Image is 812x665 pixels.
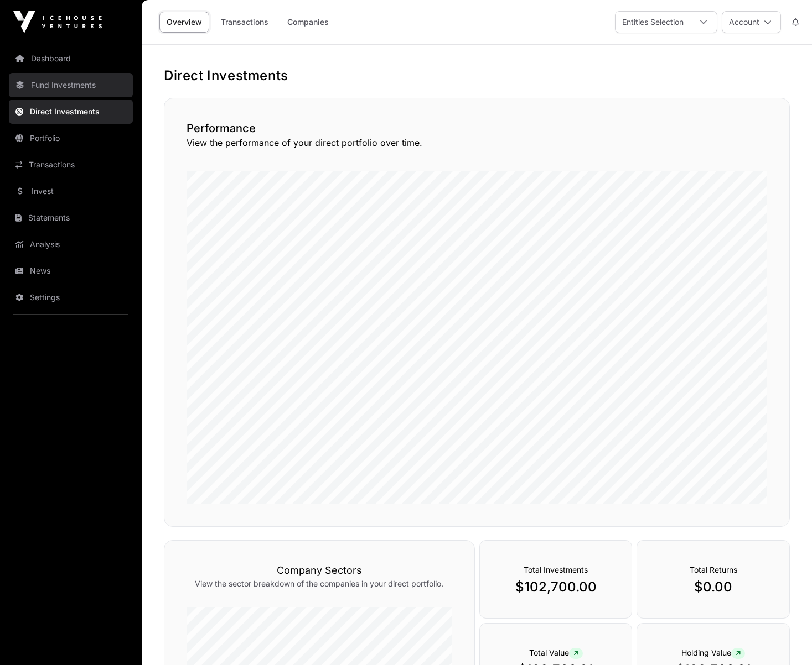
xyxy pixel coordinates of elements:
[9,100,133,124] a: Direct Investments
[9,73,133,97] a: Fund Investments
[529,648,583,657] span: Total Value
[524,565,588,574] span: Total Investments
[187,563,452,578] h3: Company Sectors
[13,11,102,33] img: Icehouse Ventures Logo
[9,46,133,71] a: Dashboard
[690,565,737,574] span: Total Returns
[9,126,133,150] a: Portfolio
[9,179,133,203] a: Invest
[502,578,610,596] p: $102,700.00
[164,67,790,85] h1: Direct Investments
[187,578,452,589] p: View the sector breakdown of the companies in your direct portfolio.
[659,578,767,596] p: $0.00
[280,12,336,33] a: Companies
[9,206,133,230] a: Statements
[681,648,745,657] span: Holding Value
[757,612,812,665] iframe: Chat Widget
[159,12,209,33] a: Overview
[616,12,690,33] div: Entities Selection
[9,153,133,177] a: Transactions
[9,232,133,256] a: Analysis
[722,11,781,33] button: Account
[187,121,767,136] h2: Performance
[9,259,133,283] a: News
[214,12,276,33] a: Transactions
[9,285,133,310] a: Settings
[187,136,767,149] p: View the performance of your direct portfolio over time.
